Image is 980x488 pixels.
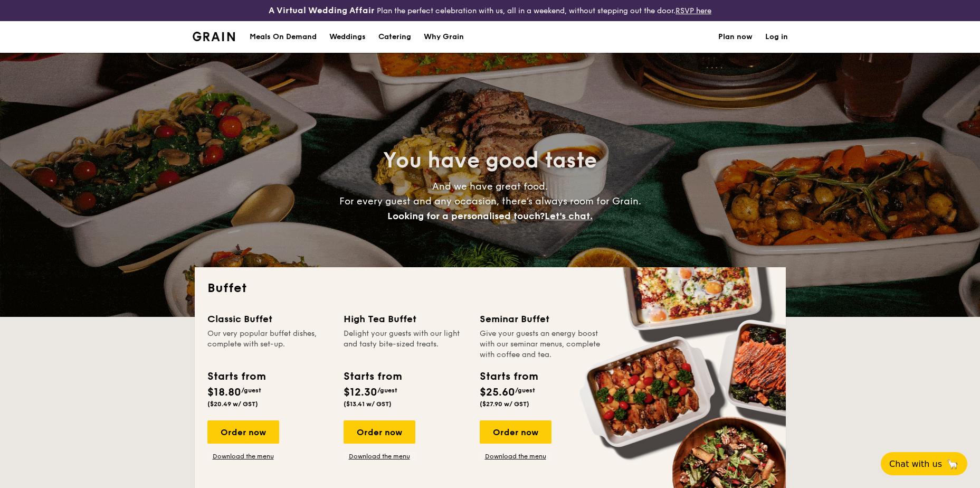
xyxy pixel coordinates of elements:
[269,4,375,17] h4: A Virtual Wedding Affair
[480,400,529,408] span: ($27.90 w/ GST)
[675,6,711,15] a: RSVP here
[193,32,235,41] img: Grain
[207,369,265,384] div: Starts from
[344,369,401,384] div: Starts from
[344,386,377,399] span: $12.30
[207,312,331,326] div: Classic Buffet
[344,400,392,408] span: ($13.41 w/ GST)
[480,329,603,360] div: Give your guests an energy boost with our seminar menus, complete with coffee and tea.
[480,420,551,444] div: Order now
[344,452,415,461] a: Download the menu
[946,458,959,470] span: 🦙
[344,420,415,444] div: Order now
[387,210,545,222] span: Looking for a personalised touch?
[344,312,467,326] div: High Tea Buffet
[207,400,258,408] span: ($20.49 w/ GST)
[718,21,753,53] a: Plan now
[344,329,467,360] div: Delight your guests with our light and tasty bite-sized treats.
[323,21,372,53] a: Weddings
[545,210,593,222] span: Let's chat.
[372,21,417,53] a: Catering
[480,386,515,399] span: $25.60
[250,21,317,53] div: Meals On Demand
[417,21,470,53] a: Why Grain
[329,21,366,53] div: Weddings
[480,369,537,384] div: Starts from
[881,452,967,475] button: Chat with us🦙
[480,452,551,461] a: Download the menu
[207,280,773,297] h2: Buffet
[480,312,603,326] div: Seminar Buffet
[378,21,411,53] h1: Catering
[207,452,279,461] a: Download the menu
[515,387,535,394] span: /guest
[207,420,279,444] div: Order now
[339,181,641,222] span: And we have great food. For every guest and any occasion, there’s always room for Grain.
[383,148,597,173] span: You have good taste
[243,21,323,53] a: Meals On Demand
[889,459,942,469] span: Chat with us
[241,387,261,394] span: /guest
[193,32,235,41] a: Logotype
[207,386,241,399] span: $18.80
[765,21,788,53] a: Log in
[377,387,397,394] span: /guest
[207,329,331,360] div: Our very popular buffet dishes, complete with set-up.
[186,4,794,17] div: Plan the perfect celebration with us, all in a weekend, without stepping out the door.
[424,21,464,53] div: Why Grain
